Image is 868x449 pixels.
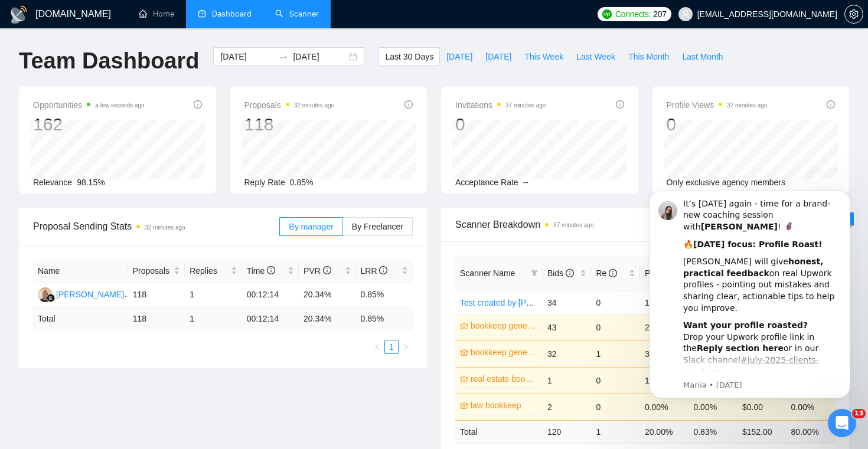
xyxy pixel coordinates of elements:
[33,260,128,283] th: Name
[299,307,355,330] td: 20.34 %
[290,178,314,187] span: 0.85%
[247,266,275,276] span: Time
[609,269,617,277] span: info-circle
[591,394,640,420] td: 0
[38,289,124,299] a: AS[PERSON_NAME]
[374,343,381,350] span: left
[244,113,335,136] div: 118
[738,420,787,443] td: $ 152.00
[370,340,384,354] li: Previous Page
[676,47,729,66] button: Last Month
[518,47,570,66] button: This Week
[632,180,868,405] iframe: Intercom notifications message
[77,178,105,187] span: 98.15%
[553,222,593,228] time: 37 minutes ago
[667,178,786,187] span: Only exclusive agency members
[267,266,275,274] span: info-circle
[185,283,242,307] td: 1
[852,409,866,418] span: 13
[356,307,413,330] td: 0.85 %
[128,307,185,330] td: 118
[591,367,640,394] td: 0
[622,47,676,66] button: This Month
[471,346,536,359] a: bookkeep general US only
[682,50,723,63] span: Last Month
[370,340,384,354] button: left
[128,283,185,307] td: 118
[460,322,468,330] span: crown
[471,399,536,412] a: law bookkeep
[844,5,863,24] button: setting
[628,50,669,63] span: This Month
[485,50,511,63] span: [DATE]
[596,268,617,278] span: Re
[379,266,387,274] span: info-circle
[591,314,640,340] td: 0
[455,178,518,187] span: Acceptance Rate
[576,50,615,63] span: Last Week
[455,98,546,112] span: Invitations
[133,264,171,277] span: Proposals
[640,394,689,420] td: 0.00%
[385,340,398,353] a: 1
[471,372,536,385] a: real estate bookkeep US only
[33,178,72,187] span: Relevance
[505,102,546,109] time: 37 minutes ago
[323,266,331,274] span: info-circle
[194,100,202,109] span: info-circle
[95,102,144,109] time: a few seconds ago
[384,340,399,354] li: 1
[828,409,856,437] iframe: Intercom live chat
[640,420,689,443] td: 20.00 %
[190,264,228,277] span: Replies
[404,100,413,109] span: info-circle
[523,178,528,187] span: --
[827,100,835,109] span: info-circle
[279,52,288,61] span: swap-right
[299,283,355,307] td: 20.34%
[212,9,252,19] span: Dashboard
[294,102,334,109] time: 32 minutes ago
[361,266,388,276] span: LRR
[385,50,433,63] span: Last 30 Days
[460,268,515,278] span: Scanner Name
[531,270,538,277] span: filter
[399,340,413,354] li: Next Page
[399,340,413,354] button: right
[198,9,206,18] span: dashboard
[33,219,279,234] span: Proposal Sending Stats
[615,8,651,21] span: Connects:
[543,291,592,314] td: 34
[446,50,472,63] span: [DATE]
[460,401,468,409] span: crown
[460,348,468,356] span: crown
[667,98,768,112] span: Profile Views
[616,100,624,109] span: info-circle
[293,50,347,63] input: End date
[19,47,199,75] h1: Team Dashboard
[356,283,413,307] td: 0.85%
[786,420,835,443] td: 80.00 %
[547,268,574,278] span: Bids
[279,52,288,61] span: to
[845,9,863,19] span: setting
[688,420,738,443] td: 0.83 %
[402,343,409,350] span: right
[460,298,586,307] a: Test created by [PERSON_NAME]
[244,178,285,187] span: Reply Rate
[543,367,592,394] td: 1
[653,8,666,21] span: 207
[471,319,536,332] a: bookkeep general
[738,394,787,420] td: $0.00
[38,287,53,302] img: AS
[524,50,563,63] span: This Week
